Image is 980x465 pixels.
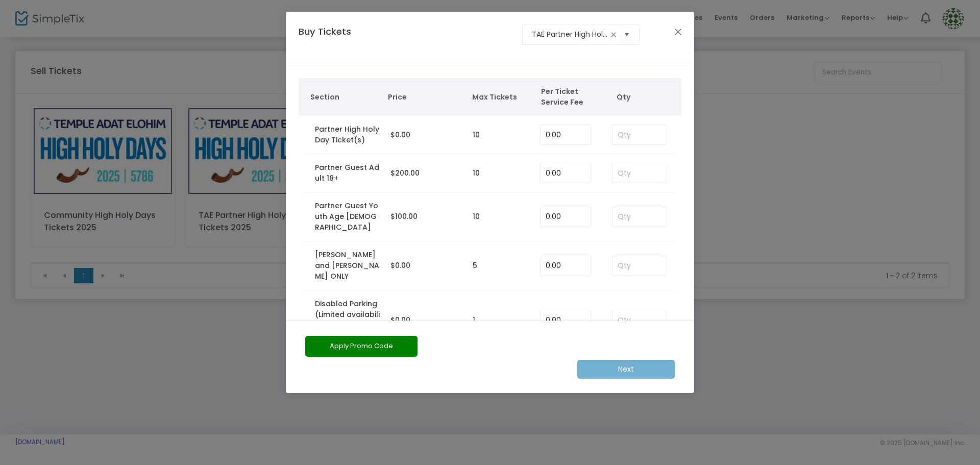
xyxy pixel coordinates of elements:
span: Section [310,92,378,103]
span: $0.00 [390,260,410,271]
span: $0.00 [390,130,410,140]
span: Max Tickets [472,92,531,103]
label: Disabled Parking (Limited availability, space NOT guaranteed) [315,299,381,341]
label: 1 [473,315,475,326]
input: Enter Service Fee [541,256,591,276]
button: Close [672,25,685,38]
input: Qty [612,310,666,330]
label: Partner Guest Youth Age [DEMOGRAPHIC_DATA] [315,201,381,233]
label: 5 [473,260,477,271]
label: Partner High Holy Day Ticket(s) [315,124,381,145]
label: 10 [473,130,480,140]
button: Select [620,24,634,45]
span: $100.00 [390,211,418,222]
input: Enter Service Fee [541,125,591,144]
input: Enter Service Fee [541,163,591,183]
button: Apply Promo Code [305,336,418,357]
span: Per Ticket Service Fee [541,86,600,108]
input: Enter Service Fee [541,310,591,330]
span: Price [388,92,462,103]
span: $200.00 [390,168,420,178]
label: [PERSON_NAME] and [PERSON_NAME] ONLY [315,250,381,282]
input: Qty [612,256,666,276]
span: $0.00 [390,315,410,325]
input: Enter Service Fee [541,207,591,227]
h4: Buy Tickets [293,25,389,53]
span: Qty [617,92,677,103]
input: Select an event [532,29,608,40]
input: Qty [612,207,666,227]
label: 10 [473,211,480,222]
label: 10 [473,168,480,179]
label: Partner Guest Adult 18+ [315,162,381,184]
input: Qty [612,163,666,183]
span: clear [607,29,620,41]
input: Qty [612,125,666,144]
